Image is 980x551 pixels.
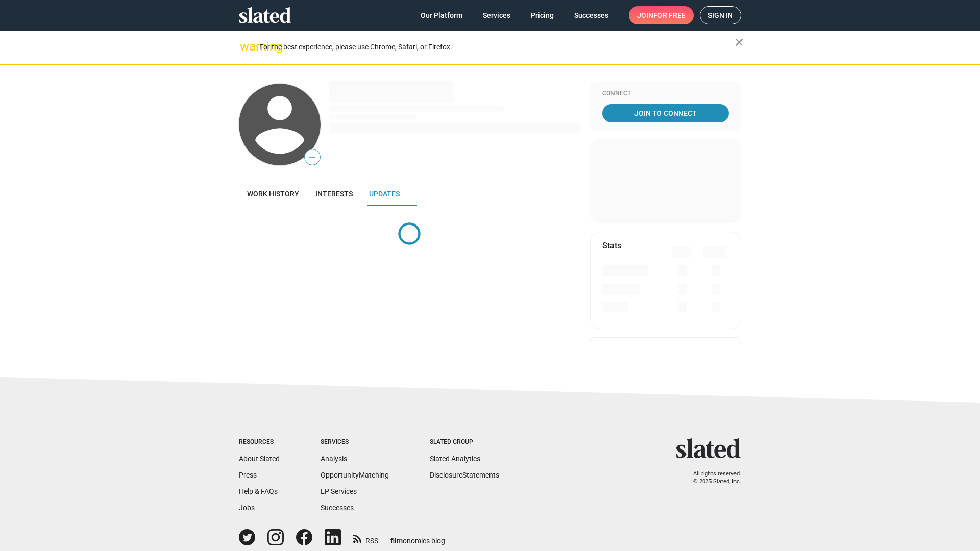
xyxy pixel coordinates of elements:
span: Join To Connect [604,104,727,122]
a: Interests [307,182,361,206]
a: EP Services [321,487,357,495]
mat-icon: close [733,36,745,48]
a: Analysis [321,455,347,463]
a: Work history [239,182,307,206]
a: About Slated [239,455,280,463]
a: Pricing [523,6,562,24]
div: For the best experience, please use Chrome, Safari, or Firefox. [259,40,735,54]
span: for free [653,6,685,24]
a: Updates [361,182,408,206]
span: Pricing [531,6,554,24]
mat-icon: warning [240,40,252,53]
a: Press [239,471,257,479]
p: All rights reserved. © 2025 Slated, Inc. [682,470,741,485]
a: Our Platform [412,6,471,24]
span: Successes [574,6,608,24]
span: Sign in [708,7,733,24]
a: Jobs [239,504,255,512]
a: RSS [353,530,378,546]
div: Services [321,438,389,446]
a: filmonomics blog [390,528,445,546]
a: Successes [321,504,354,512]
a: Slated Analytics [430,455,480,463]
mat-card-title: Stats [602,240,621,251]
span: film [390,537,403,545]
a: Successes [566,6,617,24]
a: OpportunityMatching [321,471,389,479]
span: Work history [247,190,299,198]
a: DisclosureStatements [430,471,499,479]
a: Join To Connect [602,104,729,122]
span: Join [637,6,685,24]
div: Connect [602,90,729,98]
span: — [305,151,320,164]
a: Sign in [700,6,741,24]
a: Joinfor free [629,6,694,24]
span: Updates [369,190,400,198]
a: Help & FAQs [239,487,278,495]
div: Slated Group [430,438,499,446]
a: Services [475,6,519,24]
span: Interests [315,190,353,198]
span: Services [483,6,510,24]
div: Resources [239,438,280,446]
span: Our Platform [421,6,462,24]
